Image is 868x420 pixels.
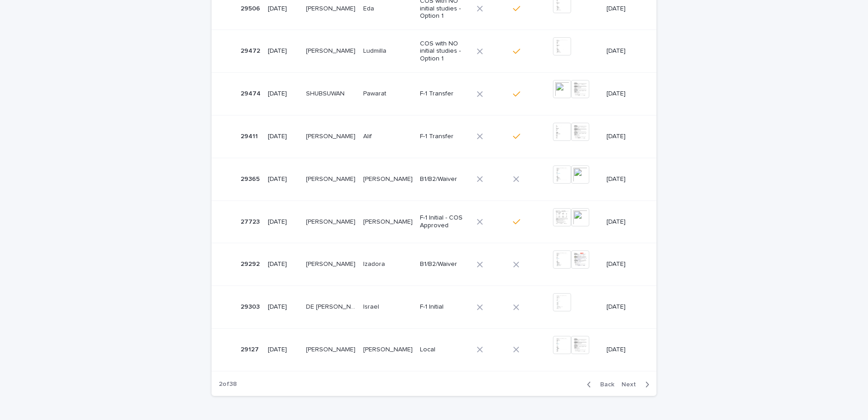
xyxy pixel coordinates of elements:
[420,133,469,140] p: F-1 Transfer
[607,175,642,183] p: [DATE]
[580,380,618,389] button: Back
[420,346,469,354] p: Local
[420,175,469,183] p: B1/B2/Waiver
[241,131,260,140] p: 29411
[607,47,642,55] p: [DATE]
[241,45,262,55] p: 29472
[306,88,346,98] p: SHUBSUWAN
[212,286,656,329] tr: 2930329303 [DATE]DE [PERSON_NAME]DE [PERSON_NAME] IsraelIsrael F-1 Initial[DATE]
[306,3,357,13] p: [PERSON_NAME]
[241,3,262,13] p: 29506
[268,260,299,268] p: [DATE]
[268,133,299,140] p: [DATE]
[241,301,261,311] p: 29303
[363,131,374,140] p: Alif
[241,344,261,354] p: 29127
[212,373,244,395] p: 2 of 38
[363,301,381,311] p: Israel
[607,303,642,311] p: [DATE]
[212,158,656,200] tr: 2936529365 [DATE][PERSON_NAME][PERSON_NAME] [PERSON_NAME][PERSON_NAME] B1/B2/Waiver[DATE]
[268,303,299,311] p: [DATE]
[212,73,656,115] tr: 2947429474 [DATE]SHUBSUWANSHUBSUWAN PawaratPawarat F-1 Transfer[DATE]
[306,259,357,268] p: [PERSON_NAME]
[306,301,358,311] p: DE JESUS SILVA FILHO
[420,90,469,98] p: F-1 Transfer
[268,47,299,55] p: [DATE]
[212,328,656,371] tr: 2912729127 [DATE][PERSON_NAME][PERSON_NAME] [PERSON_NAME][PERSON_NAME] Local[DATE]
[241,88,262,98] p: 29474
[241,259,261,268] p: 29292
[363,3,376,13] p: Eda
[607,90,642,98] p: [DATE]
[306,344,357,354] p: [PERSON_NAME]
[306,216,357,226] p: BARBOSA AMANCIO
[241,216,261,226] p: 27723
[306,45,357,55] p: JESEUS DA COSTA
[607,346,642,354] p: [DATE]
[241,174,261,183] p: 29365
[420,40,469,63] p: COS with NO initial studies - Option 1
[268,346,299,354] p: [DATE]
[607,133,642,140] p: [DATE]
[363,45,388,55] p: Ludmilla
[268,175,299,183] p: [DATE]
[306,131,357,140] p: [PERSON_NAME]
[363,344,414,354] p: [PERSON_NAME]
[420,303,469,311] p: F-1 Initial
[268,5,299,13] p: [DATE]
[212,115,656,158] tr: 2941129411 [DATE][PERSON_NAME][PERSON_NAME] AlifAlif F-1 Transfer[DATE]
[268,90,299,98] p: [DATE]
[212,200,656,243] tr: 2772327723 [DATE][PERSON_NAME][PERSON_NAME] [PERSON_NAME][PERSON_NAME] F-1 Initial - COS Approved...
[306,174,357,183] p: ANDRADE SOUSA
[607,260,642,268] p: [DATE]
[363,174,414,183] p: [PERSON_NAME]
[420,214,469,230] p: F-1 Initial - COS Approved
[618,380,656,389] button: Next
[595,381,614,388] span: Back
[363,259,387,268] p: Izadora
[363,216,414,226] p: [PERSON_NAME]
[621,381,641,388] span: Next
[420,260,469,268] p: B1/B2/Waiver
[607,218,642,226] p: [DATE]
[212,243,656,286] tr: 2929229292 [DATE][PERSON_NAME][PERSON_NAME] IzadoraIzadora B1/B2/Waiver[DATE]
[268,218,299,226] p: [DATE]
[607,5,642,13] p: [DATE]
[363,88,388,98] p: Pawarat
[212,30,656,73] tr: 2947229472 [DATE][PERSON_NAME][PERSON_NAME] LudmillaLudmilla COS with NO initial studies - Option...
